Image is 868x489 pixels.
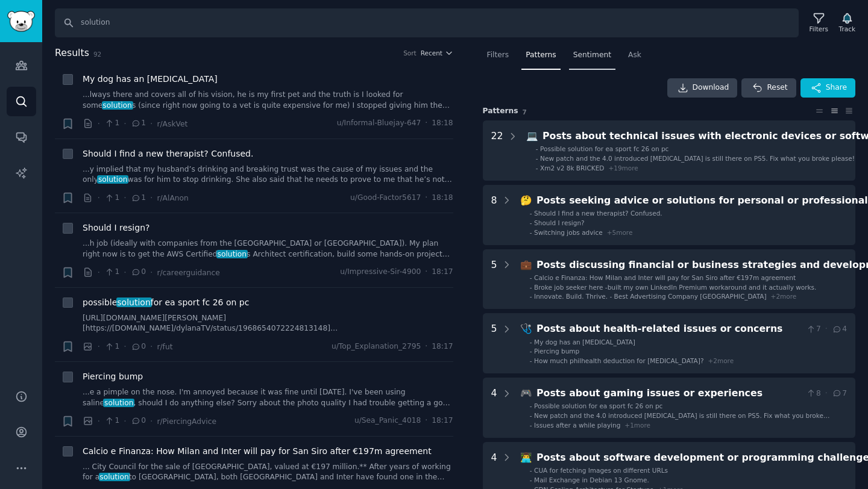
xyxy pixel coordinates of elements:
[536,154,538,163] div: -
[491,386,497,429] div: 4
[491,322,497,365] div: 5
[573,50,611,61] span: Sentiment
[425,341,427,352] span: ·
[103,399,134,407] span: solution
[835,10,860,36] button: Track
[157,194,188,202] span: r/AlAnon
[98,415,100,428] span: ·
[608,164,638,172] span: + 19 more
[530,292,532,301] div: -
[157,269,219,277] span: r/careerguidance
[157,343,172,351] span: r/fut
[534,412,829,428] span: New patch and the 4.0 introduced [MEDICAL_DATA] is still there on PS5. Fix what you broke please!
[99,473,130,481] span: solution
[432,267,453,278] span: 18:17
[83,238,453,260] a: ...h job (ideally with companies from the [GEOGRAPHIC_DATA] or [GEOGRAPHIC_DATA]). My plan right ...
[534,210,662,217] span: Should I find a new therapist? Confused.
[83,90,453,111] a: ...lways there and covers all of his vision, he is my first pet and the truth is I looked for som...
[83,296,249,309] span: possible for ea sport fc 26 on pc
[534,357,703,364] span: How much philhealth deduction for [MEDICAL_DATA]?
[131,416,146,426] span: 0
[403,49,417,57] div: Sort
[83,164,453,185] a: ...y implied that my husband’s drinking and breaking trust was the cause of my issues and the onl...
[540,145,668,152] span: Possible solution for ea sport fc 26 on pc
[83,387,453,408] a: ...e a pimple on the nose. I'm annoyed because it was fine until [DATE]. I've been using salineso...
[83,445,432,458] a: Calcio e Finanza: How Milan and Inter will pay for San Siro after €197m agreement
[83,370,143,383] a: Piercing bump
[534,284,816,291] span: Broke job seeker here -built my own LinkedIn Premium workaround and it actually works.
[520,195,532,206] span: 🤔
[7,11,35,32] img: GummySearch logo
[520,259,532,270] span: 💼
[421,49,442,57] span: Recent
[667,78,738,98] a: Download
[767,83,787,93] span: Reset
[157,120,187,128] span: r/AskVet
[534,229,603,236] span: Switching jobs advice
[83,462,453,483] a: ... City Council for the sale of [GEOGRAPHIC_DATA], valued at €197 million.** After years of work...
[806,324,821,335] span: 7
[540,164,604,172] span: Xm2 v2 8k BRICKED
[432,118,453,129] span: 18:18
[98,340,100,353] span: ·
[104,193,119,204] span: 1
[487,50,509,61] span: Filters
[483,106,518,117] span: Pattern s
[425,267,427,278] span: ·
[530,283,532,291] div: -
[131,341,146,352] span: 0
[534,347,579,355] span: Piercing bump
[530,421,532,429] div: -
[83,296,249,309] a: possiblesolutionfor ea sport fc 26 on pc
[536,164,538,172] div: -
[425,416,427,426] span: ·
[98,117,100,130] span: ·
[825,324,828,335] span: ·
[526,130,538,142] span: 💻
[337,118,421,129] span: u/Informal-Bluejay-647
[826,83,847,93] span: Share
[825,388,828,399] span: ·
[536,145,538,153] div: -
[534,476,649,484] span: Mail Exchange in Debian 13 Gnome.
[534,467,668,474] span: CUA for fetching Images on different URLs
[216,250,248,258] span: solution
[741,78,796,98] button: Reset
[520,387,532,399] span: 🎮
[628,50,641,61] span: Ask
[491,129,503,172] div: 22
[124,117,126,130] span: ·
[432,193,453,204] span: 18:18
[83,313,453,334] a: [URL][DOMAIN_NAME][PERSON_NAME] [https://[DOMAIN_NAME]/dylanaTV/status/1968654072224813148](https...
[425,118,427,129] span: ·
[693,83,729,93] span: Download
[540,155,855,162] span: New patch and the 4.0 introduced [MEDICAL_DATA] is still there on PS5. Fix what you broke please!
[425,193,427,204] span: ·
[607,229,633,236] span: + 5 more
[332,341,421,352] span: u/Top_Explanation_2795
[530,273,532,282] div: -
[124,415,126,428] span: ·
[530,228,532,237] div: -
[150,117,153,130] span: ·
[534,219,585,226] span: Should I resign?
[104,267,119,278] span: 1
[93,51,101,58] span: 92
[340,267,421,278] span: u/Impressive-Sir-4900
[97,175,128,184] span: solution
[83,222,149,234] a: Should I resign?
[131,267,146,278] span: 0
[523,108,527,116] span: 7
[526,50,556,61] span: Patterns
[150,266,153,279] span: ·
[534,293,767,300] span: Innovate. Build. Thrive. - Best Advertising Company [GEOGRAPHIC_DATA]
[530,338,532,346] div: -
[354,416,421,426] span: u/Sea_Panic_4018
[624,422,650,429] span: + 1 more
[150,340,153,353] span: ·
[771,293,797,300] span: + 2 more
[530,219,532,227] div: -
[83,148,253,160] span: Should I find a new therapist? Confused.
